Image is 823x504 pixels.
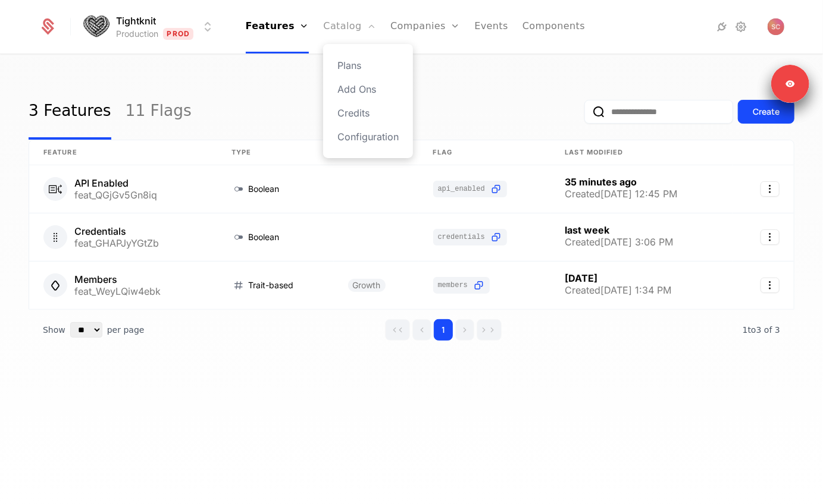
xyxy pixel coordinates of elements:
a: Integrations [715,20,730,34]
a: Credits [337,106,399,120]
th: Type [217,140,334,165]
span: 3 [743,325,780,335]
a: Add Ons [337,82,399,96]
span: 1 to 3 of [743,325,775,335]
th: Flag [419,140,551,165]
img: Stephen Cook [768,18,784,35]
button: Go to first page [385,319,410,341]
a: Configuration [337,130,399,144]
th: Feature [29,140,217,165]
a: Settings [734,20,749,34]
div: Page navigation [385,319,502,341]
img: Tightknit [82,12,110,42]
div: Create [753,106,780,118]
a: Plans [337,58,399,73]
button: Go to last page [477,319,502,341]
div: Production [116,28,158,40]
button: Select environment [85,14,215,40]
div: Table pagination [29,310,794,350]
button: Go to page 1 [434,319,453,341]
span: per page [107,324,145,336]
th: Last Modified [550,140,732,165]
a: 11 Flags [126,84,192,140]
button: Select action [761,229,780,245]
button: Go to next page [455,319,474,341]
span: Prod [163,28,193,40]
a: 3 Features [29,84,111,140]
button: Create [738,100,794,124]
select: Select page size [70,322,102,338]
button: Open user button [768,18,784,35]
span: Show [43,324,65,336]
button: Go to previous page [412,319,431,341]
button: Select action [761,181,780,197]
span: Tightknit [116,14,156,28]
button: Select action [761,278,780,293]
